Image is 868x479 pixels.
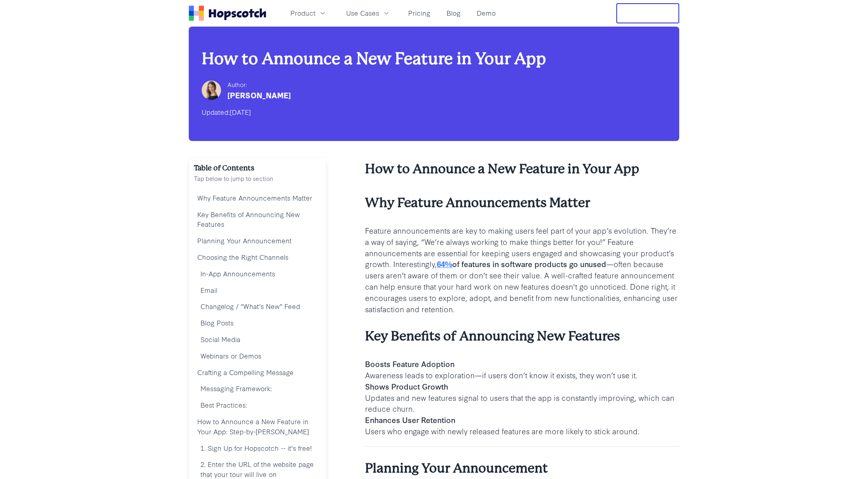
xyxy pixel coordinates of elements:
[194,364,321,381] a: Crafting a Compelling Message
[365,160,679,178] h2: How to Announce a New Feature in Your App
[194,331,321,348] a: Social Media
[194,298,321,315] a: Changelog / “What’s New” Feed
[365,381,448,392] b: Shows Product Growth
[194,397,321,413] a: Best Practices:
[194,206,321,233] a: Key Benefits of Announcing New Features
[365,414,455,425] b: Enhances User Retention
[286,6,332,20] button: Product
[437,258,452,269] a: 64%
[194,174,321,183] p: Tap below to jump to section
[365,225,679,315] p: Feature announcements are key to making users feel part of your app’s evolution. They’re a way of...
[189,6,266,21] a: Home
[194,190,321,206] a: Why Feature Announcements Matter
[365,369,679,381] p: Awareness leads to exploration—if users don’t know it exists, they won’t use it.
[365,328,679,345] h3: Key Benefits of Announcing New Features
[202,106,666,118] div: Updated:
[405,6,434,20] a: Pricing
[365,425,679,437] p: Users who engage with newly released features are more likely to stick around.
[194,162,321,174] h2: Table of Contents
[202,81,221,100] img: Hailey Friedman
[341,6,395,20] button: Use Cases
[365,194,679,212] h3: Why Feature Announcements Matter
[194,348,321,364] a: Webinars or Demos
[227,89,291,101] div: [PERSON_NAME]
[346,8,379,18] span: Use Cases
[194,282,321,299] a: Email
[227,80,291,89] div: Author:
[194,249,321,265] a: Choosing the Right Channels
[290,8,315,18] span: Product
[194,232,321,249] a: Planning Your Announcement
[443,6,464,20] a: Blog
[616,3,679,23] button: Free Trial
[365,392,679,415] p: Updates and new features signal to users that the app is constantly improving, which can reduce c...
[194,440,321,456] a: 1. Sign Up for Hopscotch -- it's free!
[230,107,251,116] time: [DATE]
[194,315,321,331] a: Blog Posts
[365,460,679,477] h3: Planning Your Announcement
[202,49,666,68] h1: How to Announce a New Feature in Your App
[194,413,321,440] a: How to Announce a New Feature in Your App: Step-by-[PERSON_NAME]
[194,380,321,397] a: Messaging Framework:
[365,358,455,369] b: Boosts Feature Adoption
[452,258,606,269] b: of features in software products go unused
[474,6,499,20] a: Demo
[194,265,321,282] a: In-App Announcements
